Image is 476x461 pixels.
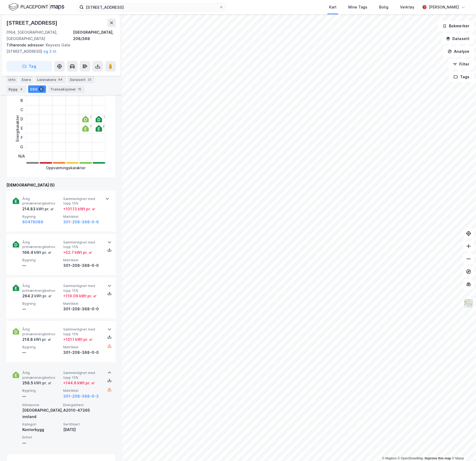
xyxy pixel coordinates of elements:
span: Sammenlignet med topp 15% [63,284,102,293]
div: [STREET_ADDRESS] [6,19,58,27]
span: Årlig primærenergibehov [22,240,61,249]
button: Filter [448,59,474,69]
div: F [18,133,25,142]
button: 80478089 [22,219,43,225]
span: Energiattest [63,403,102,407]
div: Bygg [6,85,26,93]
div: Oppvarmingskarakter [46,165,86,171]
div: kWt pr. ㎡ [36,206,54,212]
span: Tilhørende adresser: [6,43,46,47]
div: kWt pr. ㎡ [33,293,52,299]
div: — [22,306,61,312]
div: 5 [39,86,44,92]
div: Kontorbygg [22,427,61,433]
img: Z [464,298,474,308]
span: Sammenlignet med topp 15% [63,197,102,206]
span: Matrikkel [63,214,102,219]
div: 301-208-368-0-0 [63,306,102,312]
span: Kategori [22,422,61,427]
div: Kart [329,4,337,10]
input: Søk på adresse, matrikkel, gårdeiere, leietakere eller personer [84,3,219,11]
div: E [18,124,25,133]
span: Bygning [22,258,61,262]
div: — [22,440,61,446]
div: 4 [19,86,24,92]
img: logo.f888ab2527a4732fd821a326f86c7f29.svg [8,2,64,12]
div: A2010-47365 [63,407,102,414]
div: 214.8 [22,336,51,343]
div: 258.5 [22,380,52,386]
div: 22 [87,77,92,82]
span: Sammenlignet med topp 15% [63,327,102,336]
div: — [22,349,61,356]
span: Bygning [22,388,61,393]
div: Transaksjoner [48,85,84,93]
span: Årlig primærenergibehov [22,371,61,380]
div: [GEOGRAPHIC_DATA], 208/368 [73,29,116,42]
div: [GEOGRAPHIC_DATA], innland [22,407,61,420]
div: Keysers Gate [STREET_ADDRESS] [6,42,112,55]
span: Matrikkel [63,258,102,262]
a: Mapbox [382,456,397,460]
div: Energikarakter [14,115,21,142]
div: kWt pr. ㎡ [33,380,52,386]
span: Klimasone [22,403,61,407]
div: 301-208-368-0-0 [63,262,102,269]
div: [PERSON_NAME] [429,4,459,10]
div: G [18,142,25,152]
div: [DATE] [63,427,102,433]
span: Enhet [22,435,61,440]
div: kWt pr. ㎡ [33,249,52,256]
button: 301-208-368-0-6 [63,219,99,225]
div: N/A [18,152,25,161]
div: + 119.09 kWt pr. ㎡ [63,293,97,299]
div: 1 [90,115,91,119]
span: Årlig primærenergibehov [22,284,61,293]
div: Eiere [20,76,33,83]
span: Matrikkel [63,301,102,306]
div: 94 [57,77,63,82]
div: 15 [77,86,82,92]
div: Kontrollprogram for chat [449,436,476,461]
div: + 101.13 kWt pr. ㎡ [63,206,95,212]
span: Sammenlignet med topp 15% [63,371,102,380]
div: + 52.7 kWt pr. ㎡ [63,249,92,256]
button: 301-208-368-0-3 [63,393,99,399]
span: Bygning [22,214,61,219]
a: Improve this map [425,456,451,460]
span: Matrikkel [63,345,102,349]
button: Tags [449,72,474,82]
div: ESG [28,85,46,93]
div: — [22,393,61,399]
a: OpenStreetMap [398,456,423,460]
span: Sammenlignet med topp 15% [63,240,102,249]
iframe: Chat Widget [449,436,476,461]
div: 1 [90,125,91,128]
span: Matrikkel [63,388,102,393]
div: 2 [103,125,105,128]
div: kWt pr. ㎡ [33,336,51,343]
div: + 144.8 kWt pr. ㎡ [63,380,95,386]
div: Leietakere [35,76,66,83]
div: Verktøy [400,4,414,10]
button: Tag [6,61,52,72]
span: Bygning [22,345,61,349]
div: [DEMOGRAPHIC_DATA] (5) [6,182,116,188]
button: Analyse [443,46,474,57]
div: 1 [103,115,105,119]
div: + 101.1 kWt pr. ㎡ [63,336,93,343]
div: C [18,105,25,115]
span: Bygning [22,301,61,306]
button: Bokmerker [438,21,474,31]
div: — [22,262,61,269]
div: 264.2 [22,293,52,299]
span: Årlig primærenergibehov [22,327,61,336]
span: Sertifisert [63,422,102,427]
div: 0164, [GEOGRAPHIC_DATA], [GEOGRAPHIC_DATA] [6,29,73,42]
span: Årlig primærenergibehov [22,197,61,206]
div: Datasett [68,76,95,83]
div: 301-208-368-0-0 [63,349,102,356]
div: Mine Tags [348,4,367,10]
div: 214.83 [22,206,54,212]
div: Bolig [379,4,388,10]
